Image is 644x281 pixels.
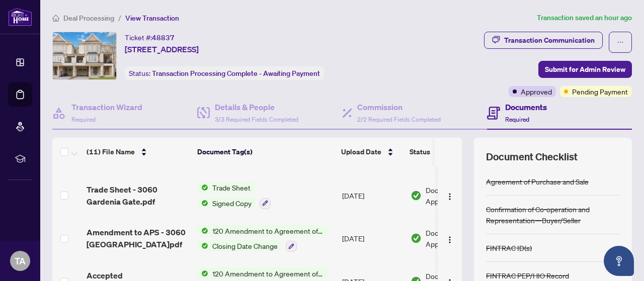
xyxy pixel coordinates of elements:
[537,12,632,24] article: Transaction saved an hour ago
[125,14,179,23] span: View Transaction
[208,198,256,209] span: Signed Copy
[505,101,547,113] h4: Documents
[197,182,271,209] button: Status IconTrade SheetStatus IconSigned Copy
[125,66,324,80] div: Status:
[87,183,189,208] span: Trade Sheet - 3060 Gardenia Gate.pdf
[411,190,422,201] img: Document Status
[406,138,491,166] th: Status
[52,15,59,22] span: home
[446,236,454,244] img: Logo
[521,86,552,97] span: Approved
[125,43,199,55] span: [STREET_ADDRESS]
[208,240,282,251] span: Closing Date Change
[71,116,96,123] span: Required
[617,39,624,46] span: ellipsis
[118,12,121,24] li: /
[193,138,337,166] th: Document Tag(s)
[486,204,620,226] div: Confirmation of Co-operation and Representation—Buyer/Seller
[410,146,430,157] span: Status
[197,225,208,236] img: Status Icon
[208,268,328,279] span: 120 Amendment to Agreement of Purchase and Sale
[208,182,255,193] span: Trade Sheet
[341,146,381,157] span: Upload Date
[8,8,32,26] img: logo
[426,227,488,249] span: Document Approved
[53,32,116,79] img: IMG-W12152512_1.jpg
[486,242,532,253] div: FINTRAC ID(s)
[442,188,458,204] button: Logo
[357,101,441,113] h4: Commission
[411,233,422,244] img: Document Status
[604,246,634,276] button: Open asap
[197,240,208,251] img: Status Icon
[446,193,454,201] img: Logo
[215,101,298,113] h4: Details & People
[484,32,603,49] button: Transaction Communication
[15,254,26,268] span: TA
[152,69,320,78] span: Transaction Processing Complete - Awaiting Payment
[152,33,175,42] span: 48837
[197,268,208,279] img: Status Icon
[426,184,488,207] span: Document Approved
[87,226,189,250] span: Amendment to APS - 3060 [GEOGRAPHIC_DATA]pdf
[63,14,114,23] span: Deal Processing
[197,198,208,209] img: Status Icon
[486,270,569,281] div: FINTRAC PEP/HIO Record
[505,116,529,123] span: Required
[486,150,578,164] span: Document Checklist
[87,146,135,157] span: (11) File Name
[572,86,628,97] span: Pending Payment
[486,176,589,187] div: Agreement of Purchase and Sale
[338,217,407,260] td: [DATE]
[357,116,441,123] span: 2/2 Required Fields Completed
[538,61,632,78] button: Submit for Admin Review
[208,225,328,236] span: 120 Amendment to Agreement of Purchase and Sale
[71,101,142,113] h4: Transaction Wizard
[545,61,625,77] span: Submit for Admin Review
[504,32,595,48] div: Transaction Communication
[83,138,193,166] th: (11) File Name
[442,230,458,246] button: Logo
[197,182,208,193] img: Status Icon
[337,138,406,166] th: Upload Date
[215,116,298,123] span: 3/3 Required Fields Completed
[338,174,407,217] td: [DATE]
[197,225,328,252] button: Status Icon120 Amendment to Agreement of Purchase and SaleStatus IconClosing Date Change
[125,32,175,43] div: Ticket #:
